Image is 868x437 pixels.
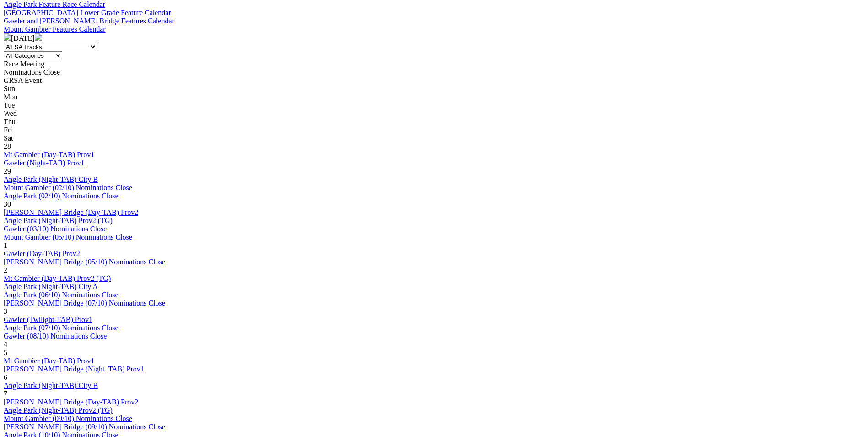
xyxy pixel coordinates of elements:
img: chevron-right-pager-white.svg [35,33,42,41]
span: 29 [4,167,11,175]
div: Wed [4,109,864,118]
a: Angle Park Feature Race Calendar [4,0,105,8]
a: Mount Gambier (09/10) Nominations Close [4,415,132,422]
div: Mon [4,93,864,101]
a: Angle Park (Night-TAB) City A [4,283,98,290]
div: Sat [4,134,864,142]
div: [DATE] [4,33,864,43]
div: Race Meeting [4,60,864,68]
a: Gawler (03/10) Nominations Close [4,225,107,233]
a: Mount Gambier (05/10) Nominations Close [4,233,132,241]
div: GRSA Event [4,76,864,85]
a: Angle Park (Night-TAB) City B [4,382,98,389]
span: 4 [4,340,7,348]
a: [PERSON_NAME] Bridge (09/10) Nominations Close [4,423,165,431]
div: Nominations Close [4,68,864,76]
span: 28 [4,142,11,150]
a: Mt Gambier (Day-TAB) Prov1 [4,151,94,158]
a: Angle Park (07/10) Nominations Close [4,324,119,332]
span: 6 [4,373,7,381]
a: Angle Park (06/10) Nominations Close [4,291,119,299]
a: Gawler (Night-TAB) Prov1 [4,159,84,167]
a: Gawler (Day-TAB) Prov2 [4,250,80,257]
span: 3 [4,307,7,315]
a: [PERSON_NAME] Bridge (05/10) Nominations Close [4,258,165,266]
span: 1 [4,241,7,249]
div: Thu [4,118,864,126]
div: Sun [4,85,864,93]
a: Mt Gambier (Day-TAB) Prov2 (TG) [4,274,111,282]
a: Angle Park (02/10) Nominations Close [4,192,119,200]
a: Gawler (08/10) Nominations Close [4,332,107,340]
span: 2 [4,266,7,274]
a: Angle Park (Night-TAB) City B [4,175,98,183]
a: Angle Park (Night-TAB) Prov2 (TG) [4,217,113,224]
a: [PERSON_NAME] Bridge (Day-TAB) Prov2 [4,208,138,216]
a: Gawler (Twilight-TAB) Prov1 [4,316,92,323]
img: chevron-left-pager-white.svg [4,33,11,41]
span: 5 [4,349,7,356]
a: [PERSON_NAME] Bridge (Day-TAB) Prov2 [4,398,138,406]
div: Fri [4,126,864,134]
div: Tue [4,101,864,109]
a: Mount Gambier Features Calendar [4,25,106,33]
a: [PERSON_NAME] Bridge (Night–TAB) Prov1 [4,365,144,373]
span: 30 [4,200,11,208]
span: 7 [4,390,7,398]
a: [GEOGRAPHIC_DATA] Lower Grade Feature Calendar [4,9,171,16]
a: Mount Gambier (02/10) Nominations Close [4,184,132,191]
a: Gawler and [PERSON_NAME] Bridge Features Calendar [4,17,174,25]
a: Mt Gambier (Day-TAB) Prov1 [4,357,94,365]
a: [PERSON_NAME] Bridge (07/10) Nominations Close [4,299,165,307]
a: Angle Park (Night-TAB) Prov2 (TG) [4,406,113,414]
